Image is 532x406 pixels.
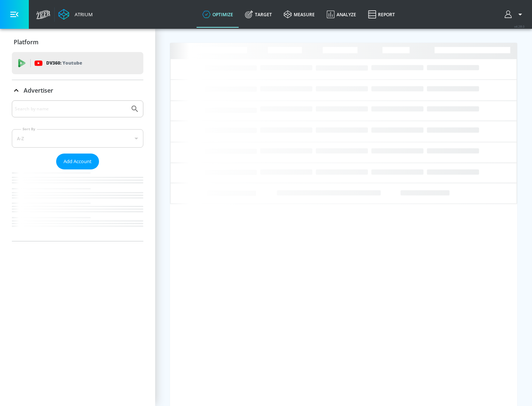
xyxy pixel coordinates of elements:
input: Search by name [15,104,127,114]
span: v 4.28.0 [514,24,525,28]
button: Add Account [56,154,99,169]
div: A-Z [12,129,143,148]
a: Atrium [58,9,93,20]
div: DV360: Youtube [12,52,143,74]
div: Advertiser [12,80,143,101]
a: measure [278,1,321,28]
a: Report [362,1,401,28]
div: Platform [12,32,143,52]
a: Analyze [321,1,362,28]
a: Target [239,1,278,28]
div: Atrium [72,11,93,18]
span: Add Account [64,157,92,166]
p: Platform [14,38,38,46]
nav: list of Advertiser [12,169,143,241]
a: optimize [197,1,239,28]
label: Sort By [21,127,37,131]
div: Advertiser [12,100,143,241]
p: Advertiser [24,86,53,94]
p: DV360: [46,59,82,67]
p: Youtube [62,59,82,67]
